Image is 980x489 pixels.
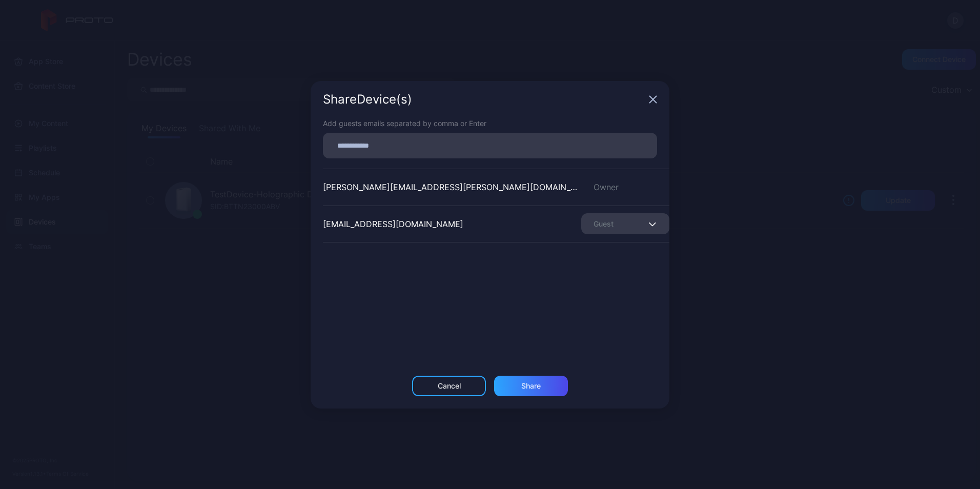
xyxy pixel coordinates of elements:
div: Owner [581,181,669,193]
button: Guest [581,213,669,234]
button: Share [494,376,568,396]
button: Cancel [412,376,486,396]
div: Share Device (s) [323,93,645,106]
div: Share [521,382,541,390]
div: [EMAIL_ADDRESS][DOMAIN_NAME] [323,218,463,230]
div: Cancel [438,382,461,390]
div: Add guests emails separated by comma or Enter [323,118,657,129]
div: [PERSON_NAME][EMAIL_ADDRESS][PERSON_NAME][DOMAIN_NAME] [323,181,581,193]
